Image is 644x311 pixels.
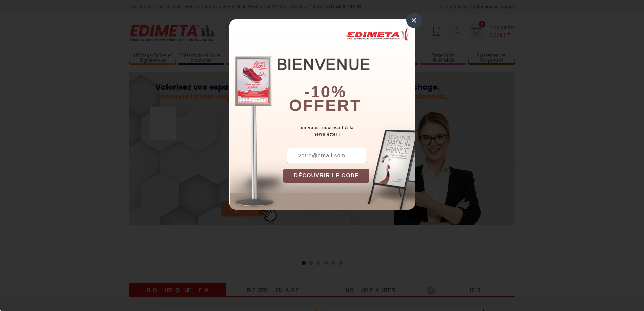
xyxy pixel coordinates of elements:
[287,148,366,163] input: votre@email.com
[304,83,347,101] b: -10%
[283,124,415,138] div: en vous inscrivant à la newsletter !
[289,96,361,114] font: offert
[283,169,370,183] button: DÉCOUVRIR LE CODE
[406,13,422,28] div: ×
